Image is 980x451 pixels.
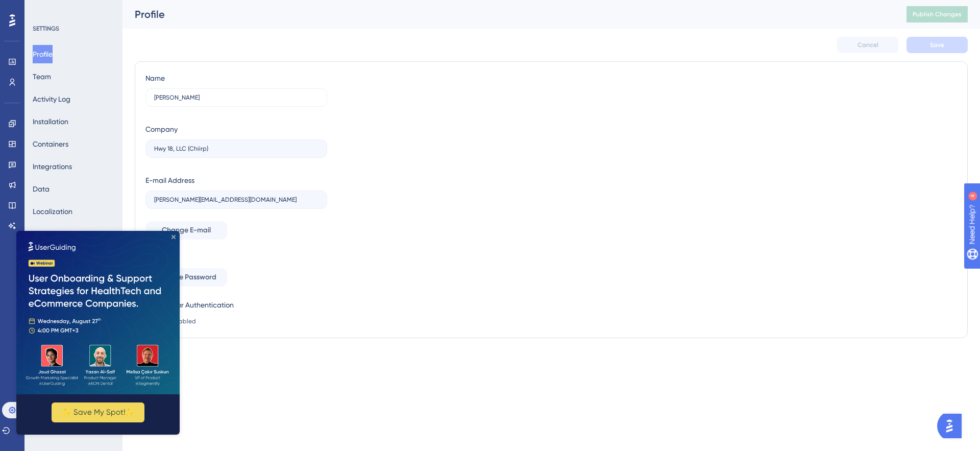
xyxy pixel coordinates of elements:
[35,172,128,192] button: ✨ Save My Spot!✨
[145,72,165,84] div: Name
[33,135,68,153] button: Containers
[157,271,216,283] span: Change Password
[154,94,318,101] input: Name Surname
[145,268,227,287] button: Change Password
[33,225,73,243] button: Subscription
[33,67,51,86] button: Team
[33,112,68,131] button: Installation
[906,37,968,53] button: Save
[71,5,74,13] div: 4
[906,6,968,22] button: Publish Changes
[145,123,178,135] div: Company
[837,37,898,53] button: Cancel
[33,202,72,221] button: Localization
[33,25,115,33] div: SETTINGS
[170,317,196,325] span: Disabled
[930,41,944,49] span: Save
[145,221,227,240] button: Change E-mail
[154,145,318,152] input: Company Name
[913,10,962,18] span: Publish Changes
[33,157,72,176] button: Integrations
[154,196,318,203] input: E-mail Address
[24,3,64,15] span: Need Help?
[33,45,53,63] button: Profile
[145,252,327,264] div: Password
[135,7,881,21] div: Profile
[857,41,878,49] span: Cancel
[145,299,327,311] div: Two-Factor Authentication
[162,224,211,236] span: Change E-mail
[145,174,194,186] div: E-mail Address
[937,411,968,441] iframe: UserGuiding AI Assistant Launcher
[33,180,50,198] button: Data
[155,4,159,8] div: Close Preview
[33,90,70,108] button: Activity Log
